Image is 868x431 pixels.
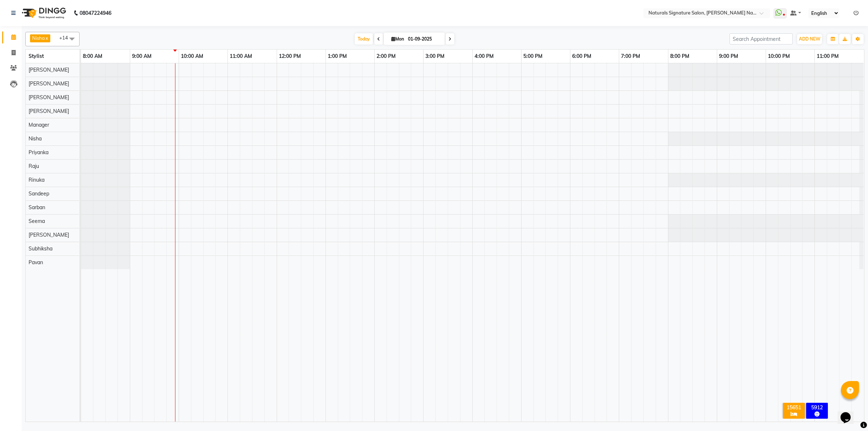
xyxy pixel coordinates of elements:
[29,135,42,142] span: Nisha
[668,51,691,62] a: 8:00 PM
[808,404,826,411] div: 5912
[277,51,303,62] a: 12:00 PM
[29,204,45,211] span: Sarban
[29,259,43,266] span: Pavan
[838,402,861,424] iframe: chat widget
[29,53,44,59] span: Stylist
[815,51,841,62] a: 11:00 PM
[784,404,803,411] div: 15651
[375,51,397,62] a: 2:00 PM
[522,51,544,62] a: 5:00 PM
[29,94,69,101] span: [PERSON_NAME]
[570,51,593,62] a: 6:00 PM
[729,33,793,45] input: Search Appointment
[81,51,104,62] a: 8:00 AM
[29,108,69,114] span: [PERSON_NAME]
[717,51,740,62] a: 9:00 PM
[59,35,73,41] span: +14
[32,35,45,41] span: Nisha
[29,177,44,183] span: Rinuka
[228,51,254,62] a: 11:00 AM
[29,190,49,197] span: Sandeep
[797,34,822,44] button: ADD NEW
[179,51,205,62] a: 10:00 AM
[619,51,642,62] a: 7:00 PM
[799,36,820,42] span: ADD NEW
[355,33,373,45] span: Today
[29,67,69,73] span: [PERSON_NAME]
[29,245,52,252] span: Subhiksha
[130,51,153,62] a: 9:00 AM
[406,34,442,45] input: 2025-09-01
[18,3,68,23] img: logo
[29,80,69,87] span: [PERSON_NAME]
[29,218,45,224] span: Seema
[29,122,49,128] span: Manager
[390,36,406,42] span: Mon
[473,51,495,62] a: 4:00 PM
[45,35,48,41] a: x
[29,163,39,169] span: Raju
[766,51,792,62] a: 10:00 PM
[29,232,69,238] span: [PERSON_NAME]
[326,51,349,62] a: 1:00 PM
[80,3,111,23] b: 08047224946
[424,51,446,62] a: 3:00 PM
[29,149,48,156] span: Priyanka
